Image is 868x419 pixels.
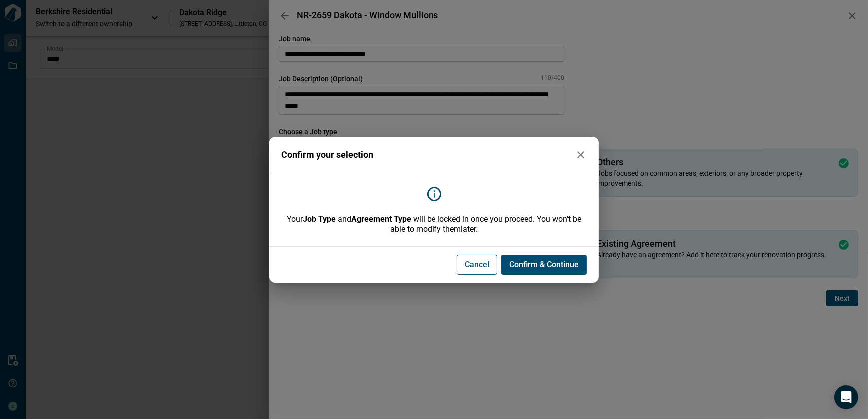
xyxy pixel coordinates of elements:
[281,214,587,234] span: Your and will be locked in once you proceed. You won't be able to modify them later.
[351,214,411,224] b: Agreement Type
[457,255,497,275] button: Cancel
[501,255,587,275] button: Confirm & Continue
[834,385,858,409] div: Open Intercom Messenger
[465,260,489,270] span: Cancel
[509,260,579,270] span: Confirm & Continue
[303,214,336,224] b: Job Type
[281,150,373,160] span: Confirm your selection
